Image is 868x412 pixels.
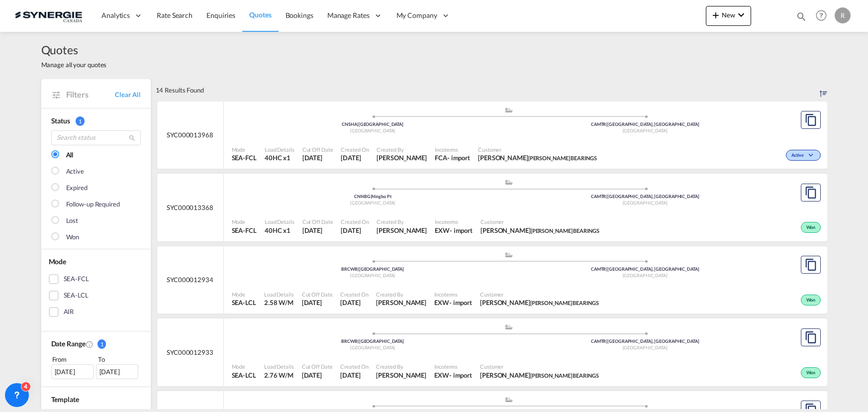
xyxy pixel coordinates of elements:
div: SYC000013968 assets/icons/custom/ship-fill.svgassets/icons/custom/roll-o-plane.svgOriginShanghai ... [157,102,827,169]
span: 40HC x 1 [265,226,294,235]
span: Analytics [101,10,130,20]
span: Help [813,7,830,24]
span: Manage all your quotes [41,60,107,69]
span: Customer [481,218,599,225]
div: Status 1 [51,116,141,126]
img: 1f56c880d42311ef80fc7dca854c8e59.png [15,4,82,27]
span: [PERSON_NAME] BEARINGS [528,155,597,161]
div: EXW import [434,371,472,380]
span: Cut Off Date [302,218,333,225]
span: Load Details [264,291,294,298]
div: 14 Results Found [156,79,204,101]
div: From [51,354,95,364]
span: Rate Search [157,11,193,19]
span: Mode [49,257,67,266]
span: [GEOGRAPHIC_DATA] [350,345,395,350]
span: [GEOGRAPHIC_DATA] [350,273,395,278]
div: - import [447,153,470,162]
div: - import [450,226,473,235]
div: Change Status Here [786,150,820,161]
div: EXW [434,371,449,380]
div: EXW import [435,226,473,235]
span: Cut Off Date [302,363,333,370]
md-icon: assets/icons/custom/copyQuote.svg [805,114,817,126]
md-icon: assets/icons/custom/ship-fill.svg [503,107,515,112]
span: Rosa Ho [376,371,426,380]
span: Cut Off Date [302,291,333,298]
span: Mode [232,291,256,298]
md-icon: assets/icons/custom/ship-fill.svg [503,397,515,402]
div: FCA [435,153,447,162]
span: 2.58 W/M [264,299,293,307]
div: Won [66,232,80,242]
span: Quotes [41,42,107,58]
span: Template [51,395,79,404]
div: R [835,7,851,23]
span: ADAM LENETSKY ALLEN BEARINGS [480,371,599,380]
div: Expired [66,183,88,193]
md-icon: assets/icons/custom/copyQuote.svg [805,187,817,199]
md-icon: assets/icons/custom/ship-fill.svg [503,252,515,257]
button: Copy Quote [801,184,821,202]
span: CAMTR [GEOGRAPHIC_DATA], [GEOGRAPHIC_DATA] [591,194,699,199]
span: 40HC x 1 [265,153,294,162]
span: Load Details [265,218,294,225]
span: [PERSON_NAME] BEARINGS [530,300,599,306]
div: FCA import [435,153,470,162]
span: CAMTR [GEOGRAPHIC_DATA], [GEOGRAPHIC_DATA] [591,121,699,127]
span: [GEOGRAPHIC_DATA] [623,200,668,206]
span: 11 Aug 2025 [341,153,369,162]
div: - import [449,371,472,380]
div: EXW [434,298,449,307]
div: Lost [66,216,79,226]
div: EXW import [434,298,472,307]
span: Active [791,152,806,159]
div: - import [449,298,472,307]
div: SYC000012933 assets/icons/custom/ship-fill.svgassets/icons/custom/roll-o-plane.svgOriginCuritiba ... [157,318,827,386]
span: SYC000013368 [167,203,213,212]
span: BRCWB [GEOGRAPHIC_DATA] [341,266,404,272]
span: ADAM LENETSKY ALLEN BEARINGS [480,298,599,307]
span: Mode [232,218,257,225]
span: SEA-FCL [232,153,257,162]
md-icon: assets/icons/custom/copyQuote.svg [805,259,817,271]
span: SEA-LCL [232,298,256,307]
div: SYC000012934 assets/icons/custom/ship-fill.svgassets/icons/custom/roll-o-plane.svgOriginCuritiba ... [157,246,827,314]
div: icon-magnify [796,11,807,26]
span: Created On [341,218,369,225]
span: Date Range [51,339,86,348]
button: icon-plus 400-fgNewicon-chevron-down [706,6,751,26]
span: | [371,194,372,199]
span: Enquiries [206,11,235,19]
md-icon: assets/icons/custom/copyQuote.svg [805,331,817,343]
span: 1 [76,116,85,126]
span: Pablo Gomez Saldarriaga [377,226,427,235]
md-checkbox: AIR [49,307,143,317]
md-checkbox: SEA-FCL [49,274,143,284]
span: Bookings [286,11,313,19]
button: Copy Quote [801,256,821,274]
span: Incoterms [434,363,472,370]
span: Load Details [265,146,294,153]
span: 3 Jul 2025 [340,298,368,307]
div: Help [813,7,835,25]
span: Rosa Ho [377,153,427,162]
span: SEA-LCL [232,371,256,380]
span: SEA-FCL [232,226,257,235]
div: AIR [64,307,74,317]
span: 18 Jul 2025 [302,226,333,235]
md-icon: assets/icons/custom/ship-fill.svg [503,324,515,329]
md-icon: icon-magnify [128,134,136,142]
div: [DATE] [96,364,138,379]
span: [GEOGRAPHIC_DATA] [623,273,668,278]
span: SYC000012933 [167,348,213,357]
span: 18 Jul 2025 [341,226,369,235]
span: | [358,338,359,344]
span: Cut Off Date [302,146,333,153]
button: Copy Quote [801,328,821,346]
span: My Company [396,10,437,20]
md-checkbox: SEA-LCL [49,291,143,301]
span: Created By [376,291,426,298]
span: | [606,266,607,272]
